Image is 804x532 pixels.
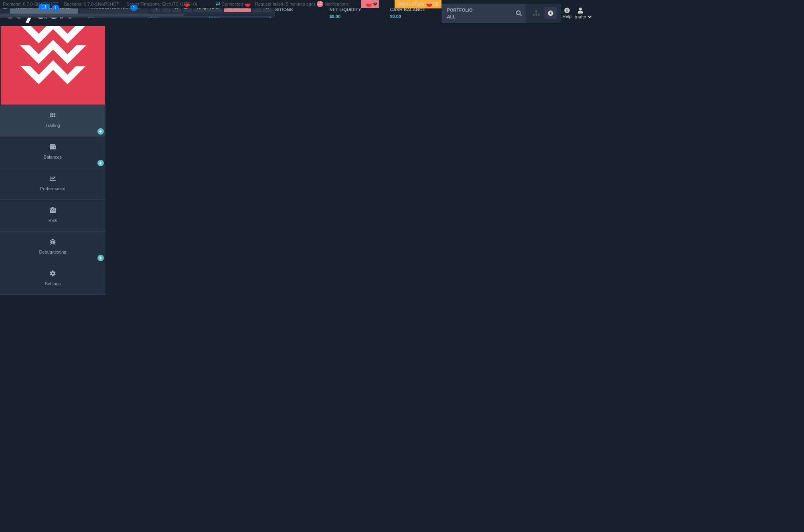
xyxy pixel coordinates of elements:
img: wyden_logomark.svg [1,0,105,105]
div: Risk [49,217,57,224]
span: $0.00 [329,14,340,19]
div: Help [563,6,572,20]
sup: ! [366,1,372,7]
div: Security [7,17,264,25]
sup: ! [184,1,190,7]
span: Symbol [63,14,83,22]
span: 12 [318,1,322,7]
p: 1 [55,5,57,13]
div: Debug/testing [39,249,67,256]
sup: 11 [38,4,50,10]
p: 1 [44,4,47,12]
div: Settings [45,280,61,287]
div: Trading [45,122,60,129]
sup: ! [245,1,251,7]
span: $0.00 [208,14,219,19]
input: ALL [442,4,526,23]
span: Type [93,14,113,22]
span: Portfolio [153,14,174,22]
div: CASH BALANCE [390,6,434,13]
div: Balances [44,154,62,161]
span: Quantity [123,14,144,22]
div: NET LIQUIDITY [329,6,373,13]
div: 1 [269,13,313,20]
span: Exchange Name [3,14,23,22]
sup: ! [426,1,432,7]
p: 1 [42,4,44,12]
sup: 1 [130,5,138,11]
sup: 1 [52,5,59,11]
div: POSITIONS [269,6,313,13]
div: PORTFOLIO [447,6,472,13]
span: $0.00 [148,14,159,19]
span: ( ) [283,2,315,6]
span: trader [575,14,586,20]
p: 1 [133,5,135,13]
span: Request failed [255,2,283,6]
span: $0.00 [390,14,401,19]
span: $0.00 [87,14,98,19]
span: Date Time [33,14,52,22]
div: Performance [40,185,65,192]
span: 9/17/2025 8:37:37 AM [286,2,314,6]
